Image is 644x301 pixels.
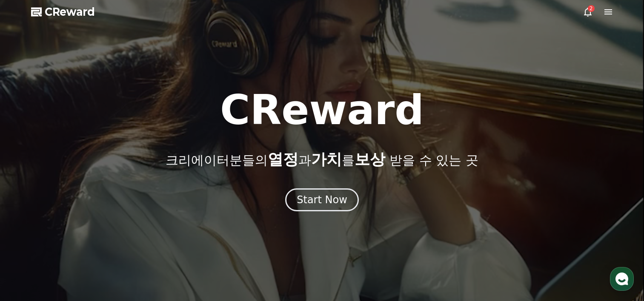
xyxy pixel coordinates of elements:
[285,197,359,205] a: Start Now
[31,5,95,19] a: CReward
[355,150,385,168] span: 보상
[285,188,359,211] button: Start Now
[268,150,298,168] span: 열정
[311,150,342,168] span: 가치
[220,90,424,131] h1: CReward
[297,193,347,207] div: Start Now
[588,5,595,12] div: 2
[45,5,95,19] span: CReward
[166,151,478,168] p: 크리에이터분들의 과 를 받을 수 있는 곳
[583,7,593,17] a: 2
